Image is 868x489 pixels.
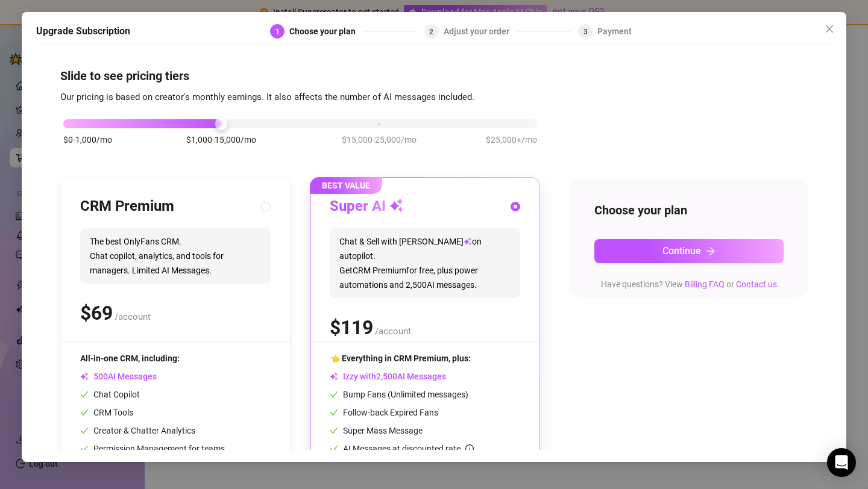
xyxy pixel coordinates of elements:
[330,444,338,453] span: check
[820,24,839,34] span: Close
[330,408,438,417] span: Follow-back Expired Fans
[342,133,417,146] span: $15,000-25,000/mo
[330,354,471,363] span: 👈 Everything in CRM Premium, plus:
[60,92,474,102] span: Our pricing is based on creator's monthly earnings. It also affects the number of AI messages inc...
[827,448,856,477] div: Open Intercom Messenger
[80,390,140,399] span: Chat Copilot
[662,246,701,257] span: Continue
[289,24,363,39] div: Choose your plan
[330,390,338,399] span: check
[444,24,517,39] div: Adjust your order
[594,239,784,263] button: Continuearrow-right
[80,426,195,435] span: Creator & Chatter Analytics
[330,408,338,417] span: check
[486,133,537,146] span: $25,000+/mo
[80,372,157,381] span: AI Messages
[330,426,338,435] span: check
[465,444,474,453] span: info-circle
[330,228,520,298] span: Chat & Sell with [PERSON_NAME] on autopilot. Get CRM Premium for free, plus power automations and...
[736,279,777,289] a: Contact us
[375,326,411,337] span: /account
[594,202,784,219] h4: Choose your plan
[583,28,588,36] span: 3
[186,133,256,146] span: $1,000-15,000/mo
[80,444,225,453] span: Permission Management for teams
[825,24,834,34] span: close
[275,28,280,36] span: 1
[429,28,433,36] span: 2
[80,408,89,417] span: check
[330,426,423,435] span: Super Mass Message
[685,279,725,289] a: Billing FAQ
[80,408,133,417] span: CRM Tools
[80,444,89,453] span: check
[80,197,174,216] h3: CRM Premium
[115,311,151,322] span: /account
[330,390,468,399] span: Bump Fans (Unlimited messages)
[601,279,777,289] span: Have questions? View or
[80,390,89,399] span: check
[330,197,404,216] h3: Super AI
[63,133,112,146] span: $0-1,000/mo
[60,67,808,84] h4: Slide to see pricing tiers
[330,372,446,381] span: Izzy with AI Messages
[80,426,89,435] span: check
[330,316,373,339] span: $
[80,354,180,363] span: All-in-one CRM, including:
[80,302,113,325] span: $
[706,246,715,256] span: arrow-right
[80,228,271,284] span: The best OnlyFans CRM. Chat copilot, analytics, and tools for managers. Limited AI Messages.
[597,24,632,39] div: Payment
[36,24,130,39] h5: Upgrade Subscription
[310,177,382,194] span: BEST VALUE
[820,19,839,39] button: Close
[343,444,474,453] span: AI Messages at discounted rate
